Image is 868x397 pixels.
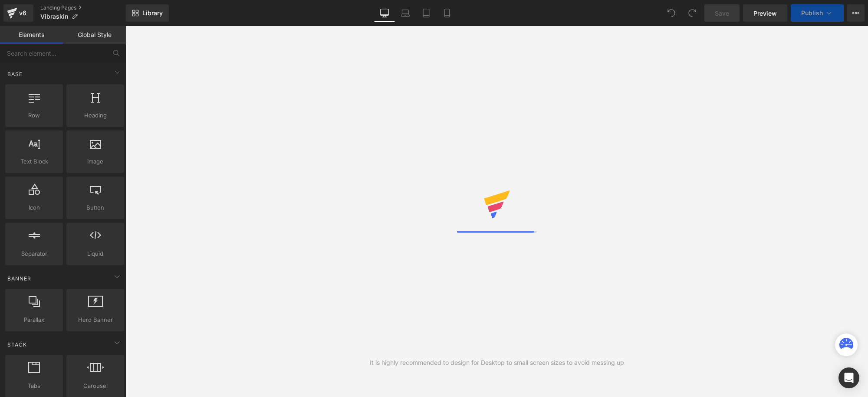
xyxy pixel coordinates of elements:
button: Undo [663,4,680,22]
span: Base [7,70,23,78]
span: Tabs [8,381,60,390]
div: v6 [17,7,28,19]
a: Tablet [416,4,437,22]
span: Publish [801,10,823,17]
a: v6 [3,4,33,22]
span: Liquid [69,249,122,258]
a: Mobile [437,4,457,22]
span: Save [715,9,729,18]
span: Preview [753,9,777,18]
a: Desktop [374,4,395,22]
span: Text Block [8,157,60,166]
span: Carousel [69,381,122,390]
span: Image [69,157,122,166]
span: Hero Banner [69,315,122,324]
a: Laptop [395,4,416,22]
span: Parallax [8,315,60,324]
button: Redo [684,4,701,22]
span: Stack [7,340,28,349]
div: It is highly recommended to design for Desktop to small screen sizes to avoid messing up [370,358,624,367]
span: Library [142,9,163,17]
span: Banner [7,274,32,283]
a: Global Style [63,26,126,43]
button: More [847,4,865,22]
a: New Library [126,4,169,22]
span: Icon [8,203,60,212]
span: Row [8,111,60,120]
span: Separator [8,249,60,258]
span: Heading [69,111,122,120]
span: Vibraskin [40,13,68,20]
span: Button [69,203,122,212]
button: Publish [791,4,844,22]
div: Open Intercom Messenger [838,367,859,388]
a: Preview [743,4,787,22]
a: Landing Pages [40,4,126,11]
